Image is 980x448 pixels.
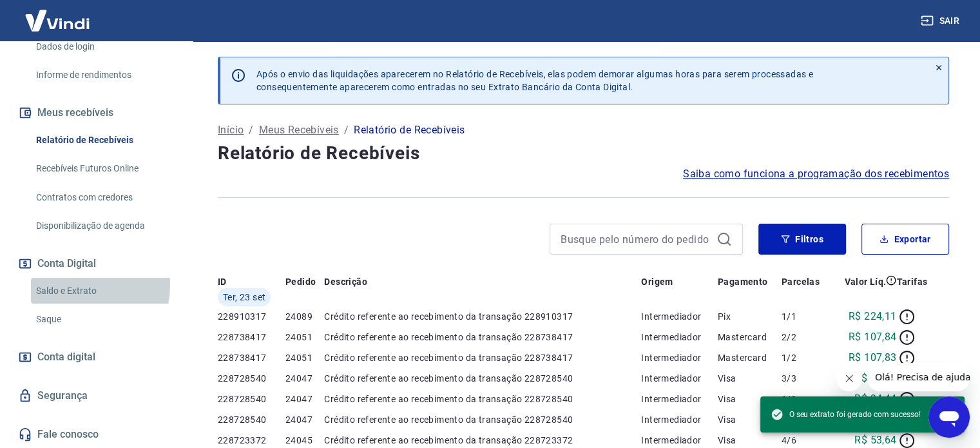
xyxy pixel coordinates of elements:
[771,408,921,421] span: O seu extrato foi gerado com sucesso!
[718,393,782,405] p: Visa
[854,391,896,407] p: R$ 24,44
[718,372,782,385] p: Visa
[854,433,896,448] p: R$ 53,64
[918,9,965,33] button: Sair
[31,213,177,239] a: Disponibilização de agenda
[285,372,324,385] p: 24047
[285,275,316,288] p: Pedido
[849,309,897,324] p: R$ 224,11
[849,329,897,345] p: R$ 107,84
[718,413,782,426] p: Visa
[31,34,177,60] a: Dados de login
[324,275,367,288] p: Descrição
[218,331,285,344] p: 228738417
[718,434,782,447] p: Visa
[285,331,324,344] p: 24051
[867,363,970,391] iframe: Mensagem da empresa
[15,99,177,127] button: Meus recebíveis
[324,310,641,323] p: Crédito referente ao recebimento da transação 228910317
[324,413,641,426] p: Crédito referente ao recebimento da transação 228728540
[37,348,95,366] span: Conta digital
[861,224,949,255] button: Exportar
[218,351,285,364] p: 228738417
[31,278,177,304] a: Saldo e Extrato
[849,350,897,365] p: R$ 107,83
[782,275,820,288] p: Parcelas
[683,166,949,182] a: Saiba como funciona a programação dos recebimentos
[782,331,830,344] p: 2/2
[641,393,718,405] p: Intermediador
[641,351,718,364] p: Intermediador
[641,275,673,288] p: Origem
[782,310,830,323] p: 1/1
[718,310,782,323] p: Pix
[285,413,324,426] p: 24047
[15,249,177,278] button: Conta Digital
[782,434,830,447] p: 4/6
[324,372,641,385] p: Crédito referente ao recebimento da transação 228728540
[641,434,718,447] p: Intermediador
[218,275,227,288] p: ID
[218,141,949,166] h4: Relatório de Recebíveis
[218,122,244,138] a: Início
[641,372,718,385] p: Intermediador
[218,372,285,385] p: 228728540
[31,155,177,182] a: Recebíveis Futuros Online
[324,393,641,405] p: Crédito referente ao recebimento da transação 228728540
[641,310,718,323] p: Intermediador
[15,382,177,410] a: Segurança
[641,331,718,344] p: Intermediador
[8,9,108,19] span: Olá! Precisa de ajuda?
[641,413,718,426] p: Intermediador
[324,351,641,364] p: Crédito referente ao recebimento da transação 228738417
[15,1,99,40] img: Vindi
[354,122,465,138] p: Relatório de Recebíveis
[928,396,970,438] iframe: Botão para abrir a janela de mensagens
[718,351,782,364] p: Mastercard
[218,310,285,323] p: 228910317
[758,224,846,255] button: Filtros
[324,331,641,344] p: Crédito referente ao recebimento da transação 228738417
[896,275,927,288] p: Tarifas
[782,393,830,405] p: 1/3
[15,343,177,371] a: Conta digital
[259,122,339,138] a: Meus Recebíveis
[218,413,285,426] p: 228728540
[218,434,285,447] p: 228723372
[218,393,285,405] p: 228728540
[31,127,177,153] a: Relatório de Recebíveis
[31,62,177,88] a: Informe de rendimentos
[782,351,830,364] p: 1/2
[844,275,886,288] p: Valor Líq.
[561,229,711,249] input: Busque pelo número do pedido
[285,393,324,405] p: 24047
[249,122,253,138] p: /
[285,434,324,447] p: 24045
[31,184,177,211] a: Contratos com credores
[31,306,177,333] a: Saque
[718,275,768,288] p: Pagamento
[256,68,813,93] p: Após o envio das liquidações aparecerem no Relatório de Recebíveis, elas podem demorar algumas ho...
[324,434,641,447] p: Crédito referente ao recebimento da transação 228723372
[836,365,862,391] iframe: Fechar mensagem
[718,331,782,344] p: Mastercard
[285,310,324,323] p: 24089
[782,372,830,385] p: 3/3
[285,351,324,364] p: 24051
[344,122,349,138] p: /
[223,291,265,304] span: Ter, 23 set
